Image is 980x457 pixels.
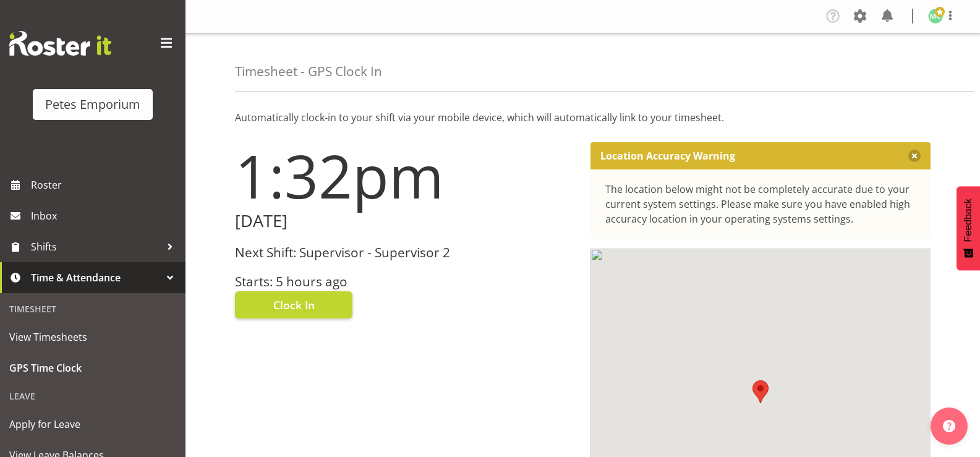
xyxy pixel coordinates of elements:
img: melissa-cowen2635.jpg [928,9,943,23]
span: Roster [31,176,179,194]
a: Apply for Leave [3,409,182,440]
img: Rosterit website logo [9,31,111,56]
button: Clock In [235,291,352,318]
span: Time & Attendance [31,268,161,287]
h1: 1:32pm [235,142,576,209]
button: Feedback - Show survey [957,186,980,270]
div: The location below might not be completely accurate due to your current system settings. Please m... [605,182,916,226]
h4: Timesheet - GPS Clock In [235,64,382,79]
h3: Starts: 5 hours ago [235,275,576,289]
button: Close message [908,150,921,162]
span: Apply for Leave [9,415,176,434]
h3: Next Shift: Supervisor - Supervisor 2 [235,246,576,260]
div: Leave [3,383,182,409]
span: Clock In [273,297,315,313]
span: Feedback [963,199,974,242]
h2: [DATE] [235,211,576,231]
span: Inbox [31,207,179,225]
p: Location Accuracy Warning [600,150,735,162]
div: Timesheet [3,296,182,322]
div: Petes Emporium [45,95,140,114]
span: View Timesheets [9,328,176,346]
p: Automatically clock-in to your shift via your mobile device, which will automatically link to you... [235,110,931,125]
img: help-xxl-2.png [943,420,955,432]
a: View Timesheets [3,322,182,352]
a: GPS Time Clock [3,352,182,383]
span: Shifts [31,237,161,256]
span: GPS Time Clock [9,359,176,377]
